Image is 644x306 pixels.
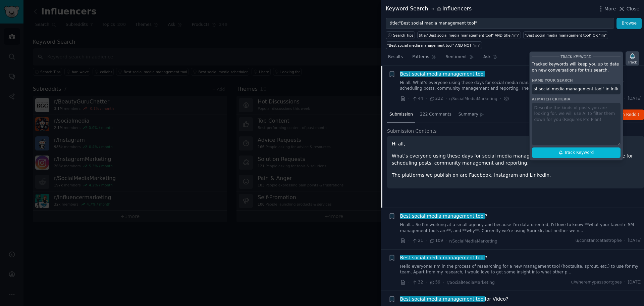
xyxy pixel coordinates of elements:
[408,279,410,286] span: ·
[445,237,447,245] span: ·
[532,78,621,83] div: Name your search
[627,5,639,12] span: Close
[426,279,427,286] span: ·
[525,33,606,38] div: "Best social media management tool" OR "im"
[626,51,639,65] button: Track
[392,152,639,167] p: What’s everyone using these days for social media management? I’m looking for something to use fo...
[443,52,476,65] a: Sentiment
[386,5,472,13] div: Keyword Search Influencers
[446,54,467,60] span: Sentiment
[392,140,639,147] p: Hi all,
[597,5,616,12] button: More
[400,213,487,220] span: ?
[400,296,508,303] span: for Video?
[399,255,485,260] span: Best social media management tool
[420,112,451,118] span: 222 Comments
[387,128,437,135] span: Submission Contents
[419,33,520,38] div: title:"Best social media management tool" AND title:"im"
[628,60,637,64] div: Track
[429,96,443,102] span: 222
[412,279,423,286] span: 32
[400,264,642,275] a: Hello everyone! I’m in the process of researching for a new management tool (hootsuite, sprout, e...
[400,80,642,92] a: Hi all, What’s everyone using these days for social media management? I’m looking for something t...
[400,254,487,261] a: Best social media management tool?
[393,33,414,38] span: Search Tips
[388,54,403,60] span: Results
[386,31,415,39] button: Search Tips
[523,31,608,39] a: "Best social media management tool" OR "im"
[608,112,639,118] span: Reply
[449,239,497,244] span: r/SocialMediaMarketing
[429,279,440,286] span: 59
[408,95,410,102] span: ·
[620,112,639,117] span: on Reddit
[400,213,487,220] a: Best social media management tool?
[400,71,485,78] a: Best social media management tool
[400,254,487,261] span: ?
[417,31,521,39] a: title:"Best social media management tool" AND title:"im"
[408,237,410,245] span: ·
[399,213,485,219] span: Best social media management tool
[412,238,423,244] span: 21
[575,238,622,244] span: u/constantcatastrophe
[532,61,621,73] p: Tracked keywords will keep you up to date on new conversations for this search.
[618,5,639,12] button: Close
[624,238,626,244] span: ·
[628,238,642,244] span: [DATE]
[571,279,622,286] span: u/wheremypassportgoes
[532,147,621,158] button: Track Keyword
[430,6,434,12] span: in
[483,54,491,60] span: Ask
[386,18,614,29] input: Try a keyword related to your business
[387,43,481,48] div: "Best social media management tool" AND NOT "im"
[445,95,447,102] span: ·
[628,279,642,286] span: [DATE]
[532,97,621,101] div: AI match criteria
[624,96,626,102] span: ·
[399,71,485,77] span: Best social media management tool
[386,41,482,49] a: "Best social media management tool" AND NOT "im"
[412,96,423,102] span: 44
[628,96,642,102] span: [DATE]
[400,222,642,234] a: Hi all... So I'm working at a small agency and because I'm data-oriented, I'd love to know **what...
[429,238,443,244] span: 109
[604,5,616,12] span: More
[561,55,592,59] span: Track Keyword
[400,296,508,303] a: Best social media management toolfor Video?
[532,84,621,95] input: Name this search
[386,52,405,65] a: Results
[564,150,594,156] span: Track Keyword
[399,296,485,302] span: Best social media management tool
[392,172,639,179] p: The platforms we publish on are Facebook, Instagram and LinkedIn.
[500,95,501,102] span: ·
[412,54,429,60] span: Patterns
[459,112,478,118] span: Summary
[481,52,500,65] a: Ask
[616,18,642,29] button: Browse
[447,280,495,285] span: r/SocialMediaMarketing
[624,279,626,286] span: ·
[426,95,427,102] span: ·
[389,112,413,118] span: Submission
[449,96,497,101] span: r/SocialMediaMarketing
[410,52,438,65] a: Patterns
[443,279,444,286] span: ·
[426,237,427,245] span: ·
